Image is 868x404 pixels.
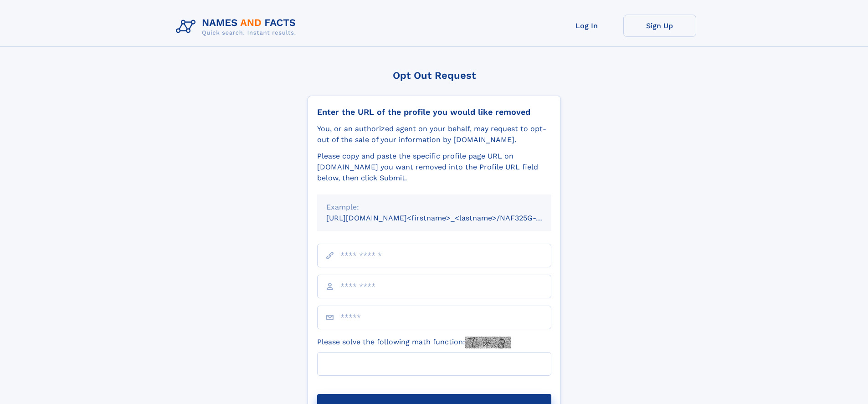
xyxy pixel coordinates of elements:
[317,151,551,184] div: Please copy and paste the specific profile page URL on [DOMAIN_NAME] you want removed into the Pr...
[317,337,511,348] label: Please solve the following math function:
[308,70,561,81] div: Opt Out Request
[317,107,551,117] div: Enter the URL of the profile you would like removed
[550,15,623,37] a: Log In
[172,15,303,39] img: Logo Names and Facts
[317,123,551,145] div: You, or an authorized agent on your behalf, may request to opt-out of the sale of your informatio...
[326,202,542,213] div: Example:
[326,214,569,222] small: [URL][DOMAIN_NAME]<firstname>_<lastname>/NAF325G-xxxxxxxx
[623,15,696,37] a: Sign Up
